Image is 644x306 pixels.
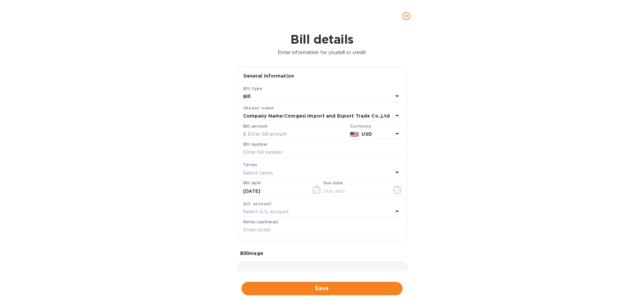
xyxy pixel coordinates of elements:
[5,32,639,46] h1: Bill details
[243,220,278,224] label: Notes (optional)
[243,147,401,158] input: Enter bill number
[243,129,347,139] input: $ Enter bill amount
[5,49,639,56] p: Enter information for your bill or credit
[323,186,387,196] input: Due date
[243,181,261,185] label: Bill date
[243,162,258,167] b: Terms
[243,170,273,177] p: Select terms
[243,105,274,111] b: Vendor name
[362,131,372,137] b: USD
[243,113,390,119] b: Company Name:Comgesi Import and Export Trade Co.,Ltd
[243,86,263,91] b: Bill type
[398,8,414,24] button: close
[243,94,251,99] b: Bill
[350,124,371,129] b: Currency
[243,73,294,79] b: General information
[243,201,272,206] b: G/L account
[323,181,342,185] label: Due date
[243,142,267,146] label: Bill number
[243,186,307,196] input: Select date
[350,132,359,137] img: USD
[240,250,404,257] p: Bill image
[247,285,397,293] span: Save
[243,208,289,215] p: Select G/L account
[243,225,401,235] input: Enter notes
[241,282,402,295] button: Save
[243,124,267,128] label: Bill amount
